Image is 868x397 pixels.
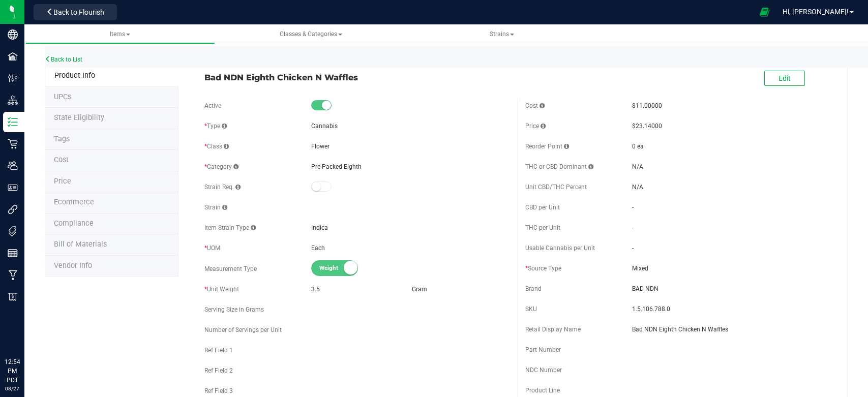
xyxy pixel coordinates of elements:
[204,204,227,211] span: Strain
[525,346,561,353] span: Part Number
[110,30,130,38] span: Items
[10,316,41,346] iframe: Resource center
[5,385,20,392] p: 08/27
[525,102,545,109] span: Cost
[204,163,238,170] span: Category
[204,286,239,293] span: Unit Weight
[8,182,18,193] inline-svg: User Roles
[204,265,257,272] span: Measurement Type
[204,123,227,130] span: Type
[204,184,241,191] span: Strain Req.
[8,270,18,280] inline-svg: Manufacturing
[525,387,560,394] span: Product Line
[525,123,546,130] span: Price
[525,326,581,333] span: Retail Display Name
[54,71,95,80] span: Product Info
[5,357,20,385] p: 12:54 PM PDT
[779,74,791,82] span: Edit
[204,143,229,150] span: Class
[632,102,662,109] span: $11.00000
[204,347,233,354] span: Ref Field 1
[632,204,634,211] span: -
[525,143,569,150] span: Reorder Point
[525,285,542,292] span: Brand
[525,163,593,170] span: THC or CBD Dominant
[490,30,514,38] span: Strains
[311,224,328,231] span: Indica
[525,367,562,374] span: NDC Number
[280,30,342,38] span: Classes & Categories
[54,261,92,270] span: Vendor Info
[632,325,830,334] span: Bad NDN Eighth Chicken N Waffles
[53,8,104,16] span: Back to Flourish
[34,4,117,20] button: Back to Flourish
[54,219,94,228] span: Compliance
[311,123,338,130] span: Cannabis
[204,326,282,333] span: Number of Servings per Unit
[54,156,69,164] span: Cost
[54,93,71,101] span: Tag
[311,163,362,170] span: Pre-Packed Eighth
[204,306,264,313] span: Serving Size in Grams
[204,102,221,109] span: Active
[54,198,94,206] span: Ecommerce
[412,286,427,293] span: Gram
[311,143,330,150] span: Flower
[632,163,643,170] span: N/A
[311,286,320,293] span: 3.5
[54,177,71,186] span: Price
[8,248,18,258] inline-svg: Reports
[204,224,256,231] span: Item Strain Type
[45,56,82,63] a: Back to List
[525,245,595,252] span: Usable Cannabis per Unit
[632,123,662,130] span: $23.14000
[632,264,830,273] span: Mixed
[8,139,18,149] inline-svg: Retail
[8,51,18,62] inline-svg: Facilities
[54,113,104,122] span: Tag
[632,304,830,314] span: 1.5.106.788.0
[764,71,805,86] button: Edit
[525,265,561,272] span: Source Type
[8,117,18,127] inline-svg: Inventory
[632,284,830,293] span: BAD NDN
[8,161,18,171] inline-svg: Users
[8,73,18,83] inline-svg: Configuration
[8,204,18,215] inline-svg: Integrations
[54,135,70,143] span: Tag
[204,367,233,374] span: Ref Field 2
[204,245,220,252] span: UOM
[8,226,18,236] inline-svg: Tags
[525,224,560,231] span: THC per Unit
[632,143,644,150] span: 0 ea
[525,204,560,211] span: CBD per Unit
[54,240,107,249] span: Bill of Materials
[204,387,233,394] span: Ref Field 3
[8,95,18,105] inline-svg: Distribution
[632,224,634,231] span: -
[632,184,643,191] span: N/A
[525,306,537,313] span: SKU
[8,292,18,302] inline-svg: Billing
[783,8,849,16] span: Hi, [PERSON_NAME]!
[319,261,365,276] span: Weight
[8,29,18,40] inline-svg: Company
[204,71,510,83] span: Bad NDN Eighth Chicken N Waffles
[311,245,325,252] span: Each
[525,184,587,191] span: Unit CBD/THC Percent
[632,245,634,252] span: -
[753,2,776,22] span: Open Ecommerce Menu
